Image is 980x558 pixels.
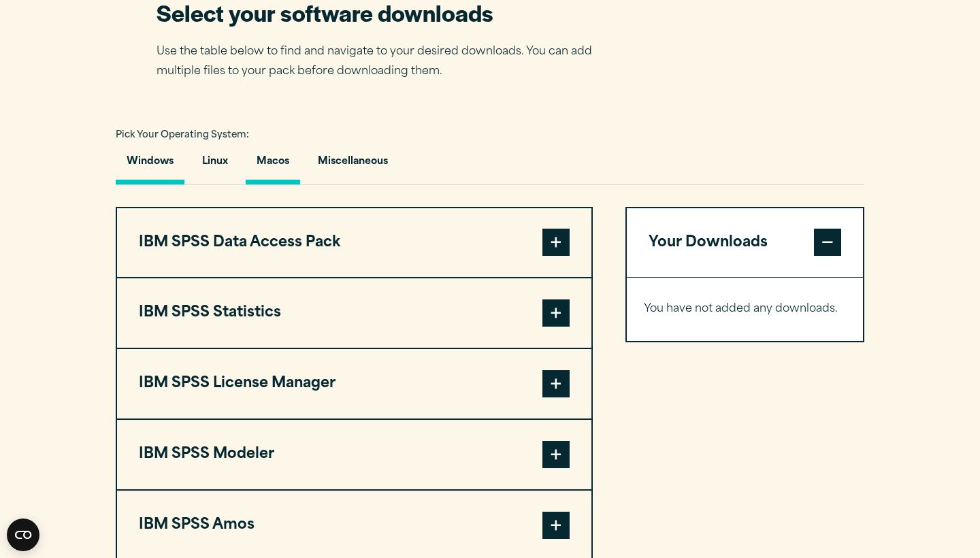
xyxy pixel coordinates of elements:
button: Macos [246,146,300,184]
div: Your Downloads [627,277,863,341]
button: Open CMP widget [7,519,39,551]
button: IBM SPSS Statistics [117,278,591,348]
button: Your Downloads [627,208,863,278]
button: IBM SPSS License Manager [117,349,591,419]
span: Pick Your Operating System: [116,131,249,139]
button: Miscellaneous [307,146,399,184]
button: IBM SPSS Data Access Pack [117,208,591,278]
p: Use the table below to find and navigate to your desired downloads. You can add multiple files to... [157,42,612,82]
p: You have not added any downloads. [644,299,846,319]
button: IBM SPSS Modeler [117,420,591,489]
button: Windows [116,146,184,184]
button: Linux [191,146,239,184]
